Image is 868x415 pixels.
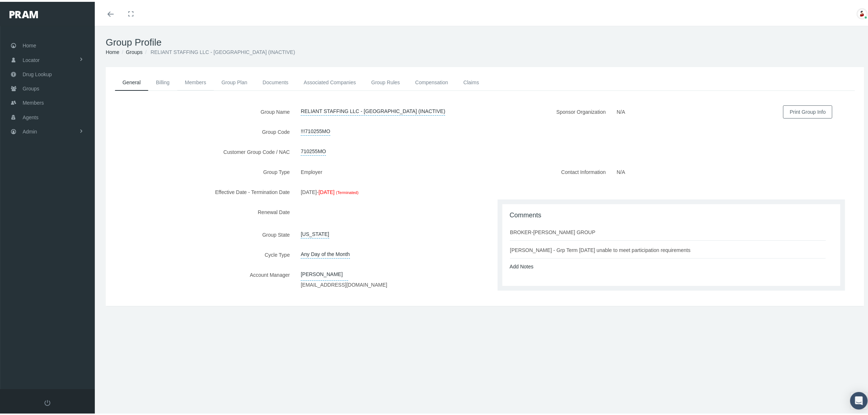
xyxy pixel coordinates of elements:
[510,262,533,268] a: Add Notes
[106,144,295,156] label: Customer Group Code / NAC
[151,47,295,53] span: RELIANT STAFFING LLC - [GEOGRAPHIC_DATA] (INACTIVE)
[301,164,328,177] label: Employer
[850,390,868,408] div: Open Intercom Messenger
[510,226,603,234] div: BROKER-[PERSON_NAME] GROUP
[106,204,295,219] label: Renewal Date
[23,37,36,51] span: Home
[23,123,37,137] span: Admin
[9,9,38,16] img: PRAM_20_x_78.png
[23,66,52,79] span: Drug Lookup
[617,104,631,116] label: N/A
[106,124,295,136] label: Group Code
[301,124,330,134] a: !!!710255MO
[857,7,868,18] img: S_Profile_Picture_701.jpg
[296,73,363,89] a: Associated Companies
[510,244,698,252] div: [PERSON_NAME] - Grp Term [DATE] unable to meet participation requirements
[23,80,39,94] span: Groups
[301,267,348,279] a: [PERSON_NAME]
[301,104,445,114] a: RELIANT STAFFING LLC - [GEOGRAPHIC_DATA] (INACTIVE)
[106,226,295,239] label: Group State
[456,73,487,89] a: Claims
[319,184,335,197] label: [DATE]
[301,184,317,197] label: [DATE]
[106,47,119,53] a: Home
[106,184,295,197] label: Effective Date - Termination Date
[295,184,485,197] div: -
[115,73,148,89] a: General
[301,279,387,287] label: [EMAIL_ADDRESS][DOMAIN_NAME]
[301,226,329,237] a: [US_STATE]
[214,73,255,89] a: Group Plan
[301,144,326,154] a: 710255MO
[485,164,611,190] label: Contact Information
[106,35,864,46] h1: Group Profile
[106,104,295,116] label: Group Name
[106,247,295,259] label: Cycle Type
[363,73,408,89] a: Group Rules
[23,94,44,108] span: Members
[510,210,833,218] h1: Comments
[783,104,832,117] button: Print Group Info
[336,185,364,196] label: (Terminated)
[408,73,456,89] a: Compensation
[23,51,40,65] span: Locator
[177,73,214,89] a: Members
[148,73,177,89] a: Billing
[485,104,611,120] label: Sponsor Organization
[617,164,631,174] label: N/A
[301,247,350,257] span: Any Day of the Month
[106,164,295,177] label: Group Type
[255,73,296,89] a: Documents
[126,47,143,53] a: Groups
[106,267,295,290] label: Account Manager
[23,109,39,123] span: Agents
